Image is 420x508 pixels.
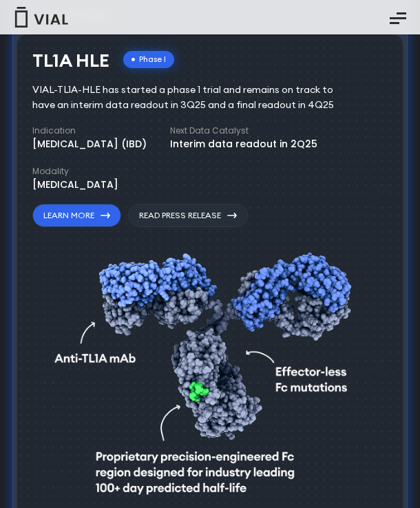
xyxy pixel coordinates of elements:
a: Learn More [32,204,121,227]
h4: Modality [32,165,118,178]
div: Phase I [123,51,174,68]
button: Essential Addons Toggle Menu [379,1,417,36]
img: Vial Logo [14,7,69,28]
div: Interim data readout in 2Q25 [170,137,317,151]
h3: TL1A HLE [32,51,109,71]
div: [MEDICAL_DATA] [32,178,118,192]
div: [MEDICAL_DATA] (IBD) [32,137,147,151]
a: Read Press Release [128,204,248,227]
h4: Indication [32,125,147,137]
img: TL1A antibody diagram. [54,241,366,496]
div: VIAL-TL1A-HLE has started a phase 1 trial and remains on track to have an interim data readout in... [32,83,354,113]
h4: Next Data Catalyst [170,125,317,137]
